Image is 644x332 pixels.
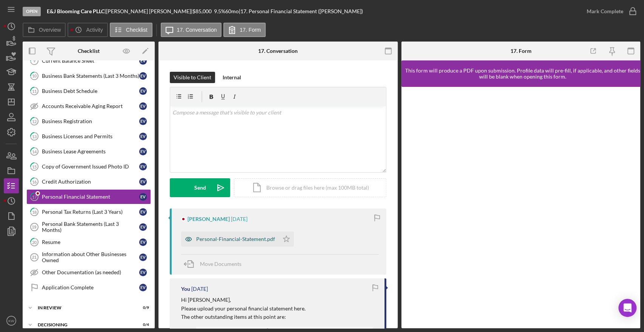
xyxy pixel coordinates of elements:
label: 17. Form [240,27,261,33]
button: Send [170,178,230,197]
div: 0 / 4 [135,323,149,327]
button: Internal [219,72,245,83]
div: 0 / 9 [135,306,149,310]
div: Send [194,178,206,197]
a: 12Business RegistrationEV [26,114,151,129]
button: 17. Form [223,23,266,37]
div: You [181,286,190,292]
tspan: 9 [33,58,36,63]
a: 15Copy of Government Issued Photo IDEV [26,159,151,174]
div: Current Balance Sheet [42,58,139,64]
a: 18Personal Tax Returns (Last 3 Years)EV [26,204,151,219]
a: 20ResumeEV [26,235,151,250]
a: 13Business Licenses and PermitsEV [26,129,151,144]
div: 60 mo [225,8,239,14]
time: 2025-09-11 12:12 [231,216,247,222]
tspan: 11 [32,88,37,93]
a: 11Business Debt ScheduleEV [26,83,151,99]
div: E V [139,178,147,185]
button: Personal-Financial-Statement.pdf [181,232,294,247]
div: Copy of Government Issued Photo ID [42,164,139,170]
a: 10Business Bank Statements (Last 3 Months)EV [26,68,151,83]
tspan: 20 [32,239,37,244]
a: 16Credit AuthorizationEV [26,174,151,189]
div: E V [139,238,147,246]
div: E V [139,284,147,291]
label: 17. Conversation [177,27,217,33]
div: Personal Tax Returns (Last 3 Years) [42,209,139,215]
button: Move Documents [181,255,249,273]
div: Visible to Client [174,72,211,83]
b: E&J Blooming Care PLLC [47,8,105,14]
a: Other Documentation (as needed)EV [26,265,151,280]
button: Visible to Client [170,72,215,83]
div: [PERSON_NAME] [188,216,230,222]
div: E V [139,163,147,170]
div: E V [139,193,147,201]
div: E V [139,269,147,276]
div: Mark Complete [587,4,623,19]
div: E V [139,72,147,80]
div: Personal Bank Statements (Last 3 Months) [42,221,139,233]
button: KW [4,313,19,328]
time: 2025-09-08 20:59 [191,286,208,292]
div: 9.5 % [214,8,225,14]
text: KW [8,319,14,323]
p: Hi [PERSON_NAME], [181,296,377,304]
div: Application Complete [42,284,139,290]
tspan: 12 [32,119,37,124]
a: Application CompleteEV [26,280,151,295]
div: E V [139,102,147,110]
div: Credit Authorization [42,179,139,185]
div: Internal [223,72,241,83]
div: Information about Other Businesses Owned [42,251,139,263]
tspan: 18 [32,209,37,214]
div: E V [139,208,147,216]
tspan: 21 [32,255,37,259]
div: E V [139,223,147,231]
div: Personal-Financial-Statement.pdf [196,236,275,242]
div: Personal Financial Statement [42,194,139,200]
label: Activity [86,27,103,33]
button: Checklist [110,23,152,37]
div: Business Debt Schedule [42,88,139,94]
div: | [47,8,106,14]
div: In Review [38,306,130,310]
label: Checklist [126,27,148,33]
button: Overview [23,23,66,37]
button: Mark Complete [579,4,640,19]
p: The other outstanding items at this point are: [181,313,377,321]
div: Checklist [78,48,100,54]
a: 19Personal Bank Statements (Last 3 Months)EV [26,219,151,235]
a: 9Current Balance SheetEV [26,53,151,68]
div: Open Intercom Messenger [618,299,636,317]
tspan: 19 [32,225,36,229]
a: 17Personal Financial StatementEV [26,189,151,204]
div: Other Documentation (as needed) [42,269,139,275]
p: Please upload your personal financial statement here. [181,304,377,313]
div: 17. Conversation [258,48,298,54]
div: E V [139,148,147,155]
div: Resume [42,239,139,245]
label: Overview [39,27,61,33]
div: E V [139,133,147,140]
div: This form will produce a PDF upon submission. Profile data will pre-fill, if applicable, and othe... [405,68,641,80]
button: 17. Conversation [161,23,222,37]
div: Accounts Receivable Aging Report [42,103,139,109]
span: $85,000 [192,8,212,14]
div: Business Lease Agreements [42,148,139,154]
a: 21Information about Other Businesses OwnedEV [26,250,151,265]
tspan: 13 [32,134,37,139]
div: | 17. Personal Financial Statement ([PERSON_NAME]) [239,8,363,14]
div: Decisioning [38,323,130,327]
div: 17. Form [510,48,531,54]
div: Open [23,7,41,16]
a: Accounts Receivable Aging ReportEV [26,99,151,114]
div: [PERSON_NAME] [PERSON_NAME] | [106,8,192,14]
div: E V [139,57,147,65]
div: Business Licenses and Permits [42,133,139,139]
tspan: 17 [32,194,37,199]
span: Move Documents [200,261,241,267]
div: E V [139,87,147,95]
div: E V [139,117,147,125]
